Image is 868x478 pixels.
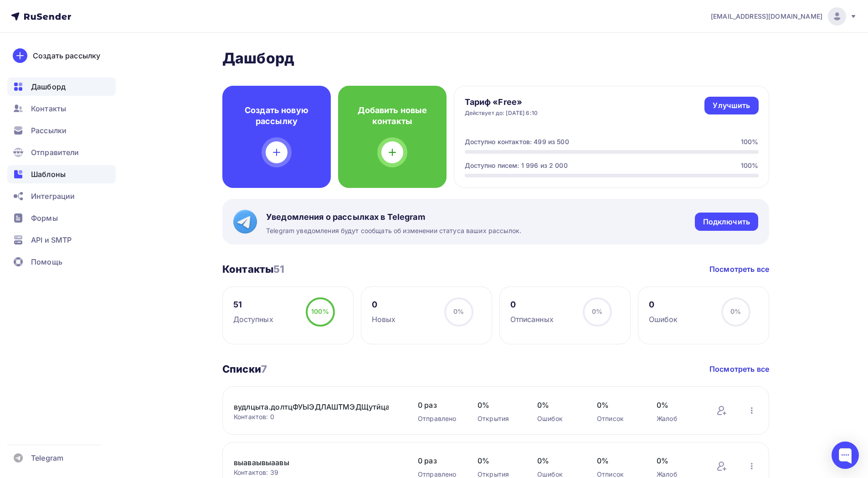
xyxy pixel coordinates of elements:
[537,455,579,466] span: 0%
[31,234,72,245] span: API и SMTP
[657,414,698,423] div: Жалоб
[234,401,389,412] a: вудлцыта.долтцФУЫЭДЛАШТМЭДЩутйцаэдлШФЦЫШУЛАРщра
[311,307,329,315] span: 100%
[234,457,389,468] a: выаваывыаавы
[261,363,267,375] span: 7
[478,455,519,466] span: 0%
[703,217,750,227] div: Подключить
[711,7,857,26] a: [EMAIL_ADDRESS][DOMAIN_NAME]
[222,263,284,275] h3: Контакты
[7,143,116,161] a: Отправители
[592,307,602,315] span: 0%
[537,400,579,410] span: 0%
[372,299,396,310] div: 0
[353,105,432,127] h4: Добавить новые контакты
[31,452,63,463] span: Telegram
[510,299,554,310] div: 0
[31,169,66,180] span: Шаблоны
[730,307,741,315] span: 0%
[510,314,554,325] div: Отписанных
[7,165,116,183] a: Шаблоны
[741,161,759,170] div: 100%
[7,209,116,227] a: Формы
[273,263,284,275] span: 51
[31,256,62,267] span: Помощь
[222,49,769,68] h2: Дашборд
[597,455,638,466] span: 0%
[31,191,75,202] span: Интеграции
[222,363,267,375] h3: Списки
[597,400,638,410] span: 0%
[741,137,759,146] div: 100%
[418,414,459,423] div: Отправлено
[233,299,273,310] div: 51
[597,414,638,423] div: Отписок
[657,455,698,466] span: 0%
[649,299,678,310] div: 0
[478,414,519,423] div: Открытия
[31,147,79,158] span: Отправители
[31,125,67,136] span: Рассылки
[372,314,396,325] div: Новых
[649,314,678,325] div: Ошибок
[465,109,538,117] div: Действует до: [DATE] 6:10
[465,137,569,146] div: Доступно контактов: 499 из 500
[418,455,459,466] span: 0 раз
[31,213,58,223] span: Формы
[266,226,521,235] span: Telegram уведомления будут сообщать об изменении статуса ваших рассылок.
[7,99,116,118] a: Контакты
[266,212,521,223] span: Уведомления о рассылках в Telegram
[657,400,698,410] span: 0%
[713,100,750,111] div: Улучшить
[31,81,66,92] span: Дашборд
[418,400,459,410] span: 0 раз
[711,12,822,21] span: [EMAIL_ADDRESS][DOMAIN_NAME]
[453,307,464,315] span: 0%
[537,414,579,423] div: Ошибок
[465,161,568,170] div: Доступно писем: 1 996 из 2 000
[234,468,400,477] div: Контактов: 39
[234,412,400,421] div: Контактов: 0
[31,103,66,114] span: Контакты
[465,97,538,108] h4: Тариф «Free»
[7,121,116,140] a: Рассылки
[478,400,519,410] span: 0%
[7,78,116,96] a: Дашборд
[237,105,316,127] h4: Создать новую рассылку
[709,264,769,275] a: Посмотреть все
[33,50,100,61] div: Создать рассылку
[233,314,273,325] div: Доступных
[709,364,769,374] a: Посмотреть все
